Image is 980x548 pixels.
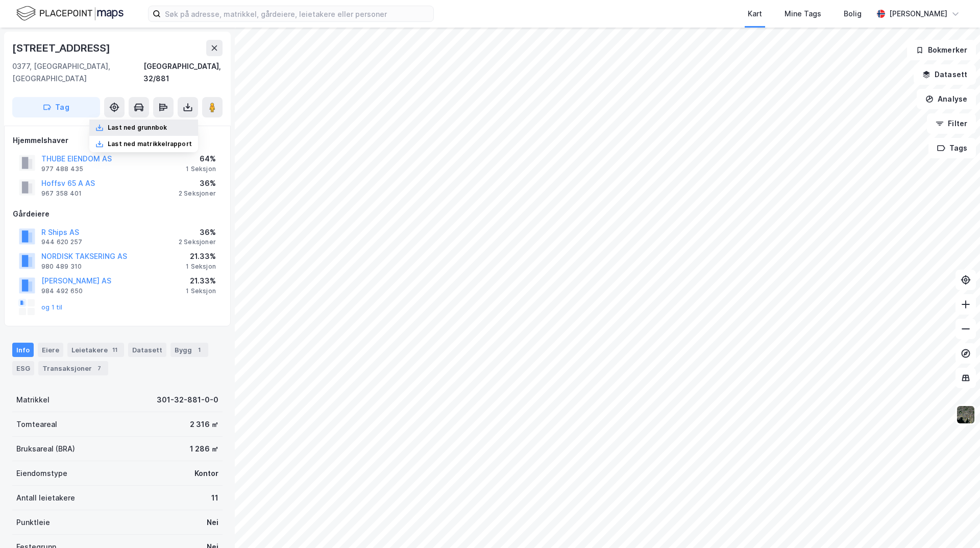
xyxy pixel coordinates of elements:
[186,287,216,295] div: 1 Seksjon
[927,113,976,134] button: Filter
[16,418,57,431] div: Tomteareal
[844,8,862,20] div: Bolig
[170,343,208,357] div: Bygg
[12,60,143,85] div: 0377, [GEOGRAPHIC_DATA], [GEOGRAPHIC_DATA]
[928,138,976,158] button: Tags
[186,250,216,263] div: 21.33%
[41,238,82,246] div: 944 620 257
[907,40,976,60] button: Bokmerker
[16,394,50,406] div: Matrikkel
[41,165,83,173] div: 977 488 435
[179,177,216,189] div: 36%
[16,516,50,529] div: Punktleie
[16,467,67,480] div: Eiendomstype
[186,275,216,287] div: 21.33%
[190,443,218,455] div: 1 286 ㎡
[914,64,976,85] button: Datasett
[13,208,222,220] div: Gårdeiere
[13,134,222,147] div: Hjemmelshaver
[16,443,75,455] div: Bruksareal (BRA)
[12,40,112,56] div: [STREET_ADDRESS]
[748,8,762,20] div: Kart
[179,226,216,239] div: 36%
[108,140,192,148] div: Last ned matrikkelrapport
[38,361,108,375] div: Transaksjoner
[917,89,976,109] button: Analyse
[41,263,82,271] div: 980 489 310
[186,153,216,165] div: 64%
[194,467,218,480] div: Kontor
[12,361,34,375] div: ESG
[38,343,63,357] div: Eiere
[929,499,980,548] iframe: Chat Widget
[194,345,204,355] div: 1
[186,165,216,173] div: 1 Seksjon
[41,287,83,295] div: 984 492 650
[128,343,166,357] div: Datasett
[157,394,218,406] div: 301-32-881-0-0
[16,492,75,504] div: Antall leietakere
[186,263,216,271] div: 1 Seksjon
[179,238,216,246] div: 2 Seksjoner
[207,516,218,529] div: Nei
[190,418,218,431] div: 2 316 ㎡
[211,492,218,504] div: 11
[12,97,100,117] button: Tag
[12,343,34,357] div: Info
[161,6,433,21] input: Søk på adresse, matrikkel, gårdeiere, leietakere eller personer
[67,343,124,357] div: Leietakere
[956,405,975,424] img: 9k=
[785,8,821,20] div: Mine Tags
[889,8,947,20] div: [PERSON_NAME]
[108,124,167,132] div: Last ned grunnbok
[143,60,223,85] div: [GEOGRAPHIC_DATA], 32/881
[41,189,82,198] div: 967 358 401
[929,499,980,548] div: Kontrollprogram for chat
[16,5,124,22] img: logo.f888ab2527a4732fd821a326f86c7f29.svg
[94,363,104,373] div: 7
[110,345,120,355] div: 11
[179,189,216,198] div: 2 Seksjoner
